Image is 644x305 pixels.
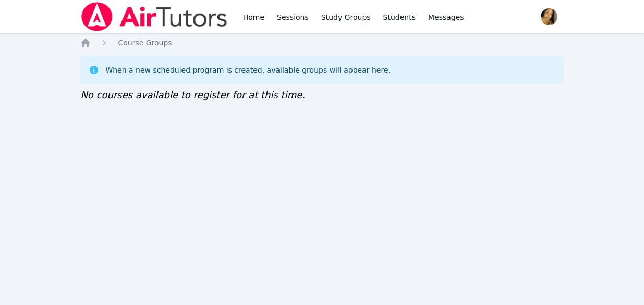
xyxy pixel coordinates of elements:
[105,65,391,75] div: When a new scheduled program is created, available groups will appear here.
[428,12,464,22] span: Messages
[80,2,228,31] img: Air Tutors
[118,39,172,47] span: Course Groups
[118,38,172,48] a: Course Groups
[80,38,563,48] nav: Breadcrumb
[80,89,305,100] span: No courses available to register for at this time.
